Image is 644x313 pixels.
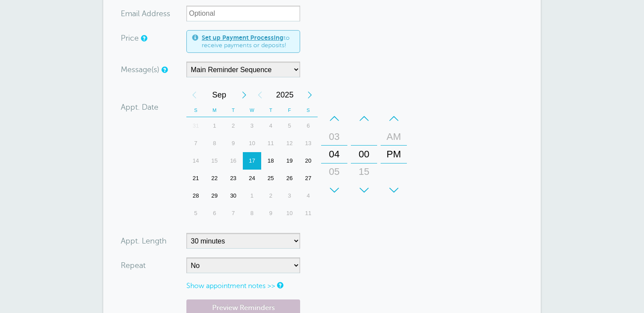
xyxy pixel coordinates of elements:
[299,135,318,152] div: Saturday, September 13
[121,103,158,111] label: Appt. Date
[299,104,318,117] th: S
[299,187,318,205] div: 4
[243,187,262,205] div: 1
[205,170,224,187] div: 22
[186,205,205,222] div: 5
[243,187,262,205] div: Wednesday, October 1
[299,205,318,222] div: Saturday, October 11
[280,117,299,135] div: 5
[224,205,243,222] div: 7
[121,237,167,245] label: Appt. Length
[205,117,224,135] div: Monday, September 1
[186,117,205,135] div: Sunday, August 31
[261,135,280,152] div: Thursday, September 11
[299,205,318,222] div: 11
[136,10,156,17] span: il Add
[224,104,243,117] th: T
[202,34,283,41] a: Set up Payment Processing
[202,34,294,49] span: to receive payments or deposits!
[280,205,299,222] div: Friday, October 10
[186,170,205,187] div: 21
[324,146,345,163] div: 04
[252,86,268,104] div: Previous Year
[224,152,243,170] div: 16
[186,187,205,205] div: 28
[224,152,243,170] div: Tuesday, September 16
[243,135,262,152] div: 10
[205,187,224,205] div: 29
[121,66,159,73] label: Message(s)
[205,135,224,152] div: Monday, September 8
[243,170,262,187] div: Wednesday, September 24
[121,10,136,17] span: Ema
[280,205,299,222] div: 10
[243,170,262,187] div: 24
[324,163,345,181] div: 05
[186,187,205,205] div: Sunday, September 28
[280,117,299,135] div: Friday, September 5
[261,117,280,135] div: Thursday, September 4
[280,170,299,187] div: 26
[186,152,205,170] div: Sunday, September 14
[383,128,404,146] div: AM
[186,170,205,187] div: Sunday, September 21
[205,117,224,135] div: 1
[243,104,262,117] th: W
[224,135,243,152] div: Tuesday, September 9
[243,135,262,152] div: Wednesday, September 10
[299,135,318,152] div: 13
[324,128,345,146] div: 03
[224,135,243,152] div: 9
[186,6,300,21] input: Optional
[299,187,318,205] div: Saturday, October 4
[261,205,280,222] div: Thursday, October 9
[186,135,205,152] div: 7
[205,187,224,205] div: Monday, September 29
[161,67,167,73] a: Simple templates and custom messages will use the reminder schedule set under Settings > Reminder...
[186,117,205,135] div: 31
[243,152,262,170] div: Today, Wednesday, September 17
[261,205,280,222] div: 9
[277,282,282,288] a: Notes are for internal use only, and are not visible to your clients.
[243,117,262,135] div: 3
[280,170,299,187] div: Friday, September 26
[243,205,262,222] div: Wednesday, October 8
[186,104,205,117] th: S
[261,170,280,187] div: 25
[202,86,236,104] span: September
[236,86,252,104] div: Next Month
[280,152,299,170] div: Friday, September 19
[261,187,280,205] div: 2
[224,117,243,135] div: 2
[299,152,318,170] div: 20
[205,104,224,117] th: M
[186,282,275,290] a: Show appointment notes >>
[353,146,374,163] div: 00
[121,34,139,42] label: Price
[280,104,299,117] th: F
[280,187,299,205] div: 3
[321,110,347,199] div: Hours
[261,187,280,205] div: Thursday, October 2
[261,104,280,117] th: T
[351,110,377,199] div: Minutes
[243,205,262,222] div: 8
[224,170,243,187] div: Tuesday, September 23
[280,135,299,152] div: 12
[186,205,205,222] div: Sunday, October 5
[141,35,146,41] a: An optional price for the appointment. If you set a price, you can include a payment link in your...
[205,205,224,222] div: 6
[302,86,318,104] div: Next Year
[280,187,299,205] div: Friday, October 3
[224,117,243,135] div: Tuesday, September 2
[224,187,243,205] div: Tuesday, September 30
[261,170,280,187] div: Thursday, September 25
[205,205,224,222] div: Monday, October 6
[299,117,318,135] div: 6
[121,261,146,269] label: Repeat
[299,170,318,187] div: 27
[261,135,280,152] div: 11
[261,152,280,170] div: Thursday, September 18
[186,152,205,170] div: 14
[280,135,299,152] div: Friday, September 12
